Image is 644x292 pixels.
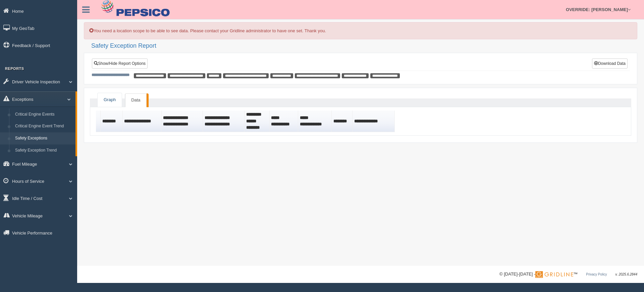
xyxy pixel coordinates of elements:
[615,273,637,276] span: v. 2025.6.2844
[84,22,637,39] div: You need a location scope to be able to see data. Please contact your Gridline administrator to h...
[535,271,573,278] img: Gridline
[125,93,146,107] a: Data
[12,109,75,121] a: Critical Engine Events
[12,120,75,132] a: Critical Engine Event Trend
[91,43,637,49] h2: Safety Exception Report
[592,58,628,69] button: Download Data
[499,271,637,278] div: © [DATE]-[DATE] - ™
[98,93,122,107] a: Graph
[12,132,75,144] a: Safety Exceptions
[586,273,607,276] a: Privacy Policy
[12,144,75,157] a: Safety Exception Trend
[92,58,148,69] a: Show/Hide Report Options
